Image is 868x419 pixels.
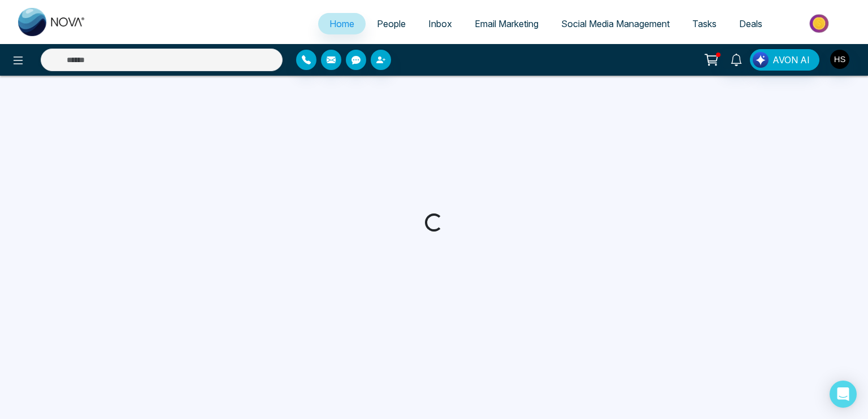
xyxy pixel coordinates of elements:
[550,13,681,34] a: Social Media Management
[377,18,406,29] span: People
[463,13,550,34] a: Email Marketing
[366,13,417,34] a: People
[750,49,819,71] button: AVON AI
[739,18,762,29] span: Deals
[772,53,810,67] span: AVON AI
[681,13,728,34] a: Tasks
[318,13,366,34] a: Home
[18,8,86,36] img: Nova CRM Logo
[830,381,857,408] div: Open Intercom Messenger
[329,18,354,29] span: Home
[428,18,452,29] span: Inbox
[692,18,717,29] span: Tasks
[475,18,539,29] span: Email Marketing
[561,18,670,29] span: Social Media Management
[753,52,769,68] img: Lead Flow
[417,13,463,34] a: Inbox
[830,50,849,69] img: User Avatar
[728,13,774,34] a: Deals
[779,11,861,36] img: Market-place.gif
